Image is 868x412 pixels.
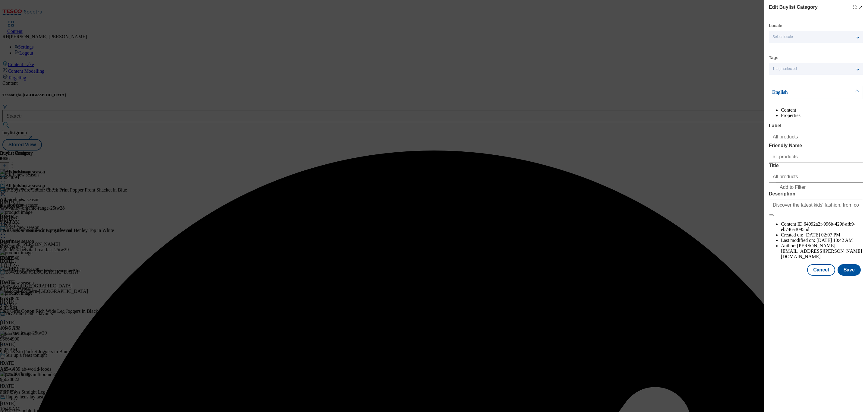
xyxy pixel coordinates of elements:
[769,163,863,168] label: Title
[816,238,853,243] span: [DATE] 10:42 AM
[769,143,863,148] label: Friendly Name
[804,232,840,237] span: [DATE] 02:07 PM
[781,221,863,232] li: Content ID
[769,131,863,143] input: Enter Label
[781,113,863,118] li: Properties
[781,243,863,259] li: Author:
[769,4,818,11] h4: Edit Buylist Category
[838,264,861,276] button: Save
[769,123,863,128] label: Label
[781,232,863,238] li: Created on:
[769,63,863,75] button: 1 tags selected
[769,171,863,183] input: Enter Title
[781,238,863,243] li: Last modified on:
[781,107,863,113] li: Content
[780,185,806,190] span: Add to Filter
[769,191,863,197] label: Description
[807,264,835,276] button: Cancel
[769,31,863,43] button: Select locale
[772,89,835,95] p: English
[769,24,782,27] label: Locale
[781,221,855,232] span: 64092a2f-996b-429f-afb9-eb746a30955d
[781,243,862,259] span: [PERSON_NAME][EMAIL_ADDRESS][PERSON_NAME][DOMAIN_NAME]
[769,199,863,211] input: Enter Description
[772,35,793,39] span: Select locale
[772,67,797,71] span: 1 tags selected
[769,151,863,163] input: Enter Friendly Name
[769,56,778,59] label: Tags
